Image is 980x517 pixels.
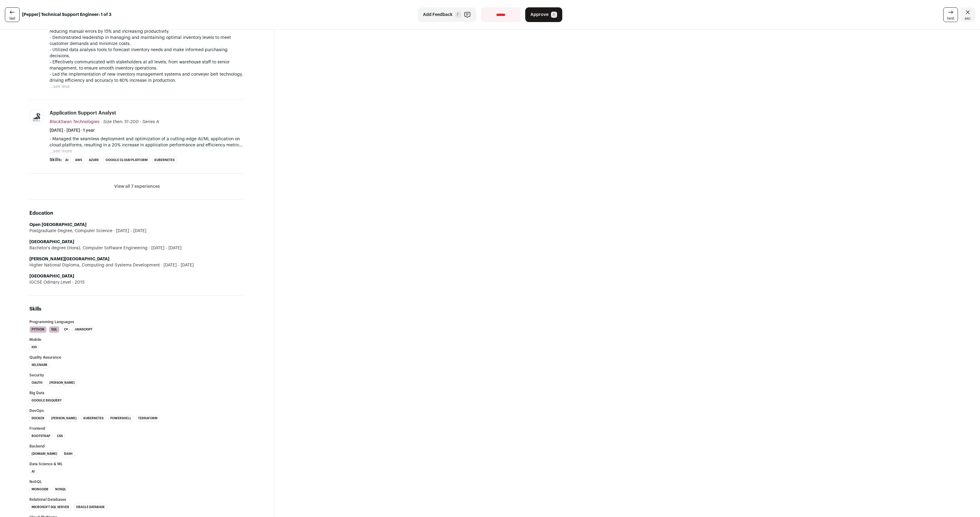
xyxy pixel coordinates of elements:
li: Azure [87,157,101,164]
button: ...see less [50,84,70,90]
li: [DOMAIN_NAME] [29,451,59,457]
p: - Led the implementation of new inventory management systems and conveyer belt technology, drivin... [50,71,245,84]
h3: Data Science & ML [29,462,245,466]
li: Google Cloud Platform [104,157,150,164]
span: [DATE] - [DATE] [160,262,194,268]
h3: Programming Languages [29,320,245,324]
li: [PERSON_NAME] [49,415,79,422]
strong: Open [GEOGRAPHIC_DATA] [29,223,86,227]
li: Terraform [136,415,160,422]
li: CSS [55,433,65,440]
a: next [943,7,958,22]
span: · Size then: 51-200 [101,120,139,124]
h3: DevOps [29,409,245,413]
button: View all 7 experiences [114,183,160,190]
p: - Managed the seamless deployment and optimization of a cutting-edge AI/ML application on cloud p... [50,136,245,148]
li: Kubernetes [81,415,106,422]
strong: [GEOGRAPHIC_DATA] [29,240,74,244]
img: c942e6775ac83a315ee82aaa5e0a78802c6dde7d367c717da7cdba585bf863a0.jpg [30,110,44,124]
li: bash [62,451,75,457]
div: Postgraduate Degree, Computer Science [29,228,245,234]
h3: Mobile [29,338,245,342]
li: MongoDB [29,486,51,493]
span: Approve [530,12,548,18]
span: A [551,12,557,18]
strong: [Pepper] Technical Support Engineer: 1 of 3 [22,12,111,18]
h3: Quality Assurance [29,356,245,359]
span: Add Feedback [423,12,453,18]
li: C# [62,326,70,333]
button: ...see more [50,148,72,154]
h3: Frontend [29,427,245,430]
span: F [455,12,461,18]
span: [DATE] - [DATE] [112,228,146,234]
li: AI [29,468,37,475]
h2: Education [29,209,245,217]
span: Series A [142,120,159,124]
div: Bachelor's degree (Hons), Computer Software Engineering [29,245,245,251]
p: - Utilized data analysis tools to forecast inventory needs and make informed purchasing decisions. [50,47,245,59]
a: Close [960,7,975,22]
span: esc [965,16,971,21]
li: PowerShell [108,415,134,422]
div: Application Support Analyst [50,110,116,116]
li: SQL [49,326,59,333]
li: Docker [29,415,47,422]
span: last [9,16,15,21]
p: - Demonstrated leadership in managing and maintaining optimal inventory levels to meet customer d... [50,35,245,47]
strong: [GEOGRAPHIC_DATA] [29,274,74,278]
span: next [947,16,954,21]
strong: [PERSON_NAME][GEOGRAPHIC_DATA] [29,257,109,261]
span: BlackSwan Technologies [50,120,100,124]
li: Bootstrap [29,433,52,440]
li: Kubernetes [152,157,177,164]
li: AWS [73,157,84,164]
li: NoSQL [53,486,68,493]
h3: Relational Databases [29,498,245,501]
li: Selenium [29,362,49,368]
h3: Backend [29,444,245,448]
h3: Security [29,373,245,377]
div: Higher National Diploma, Computing and Systems Development [29,262,245,268]
li: Python [29,326,47,333]
h3: NoSQL [29,480,245,484]
li: OAuth [29,379,45,386]
span: [DATE] - [DATE] · 1 year [50,127,95,134]
li: Microsoft SQL Server [29,504,71,511]
button: Add Feedback F [418,7,476,22]
li: [PERSON_NAME] [47,379,77,386]
a: last [5,7,20,22]
h3: Big Data [29,391,245,395]
span: · [140,119,141,125]
span: Skills: [50,157,62,163]
li: iOS [29,344,39,351]
li: JavaScript [72,326,95,333]
li: AI [63,157,70,164]
li: Google BigQuery [29,397,64,404]
span: 2015 [71,279,85,285]
div: IGCSE Odinary Level [29,279,245,285]
span: [DATE] - [DATE] [148,245,182,251]
button: Approve A [525,7,562,22]
p: - Effectively communicated with stakeholders at all levels, from warehouse staff to senior manage... [50,59,245,71]
h2: Skills [29,305,245,313]
li: Oracle Database [74,504,107,511]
